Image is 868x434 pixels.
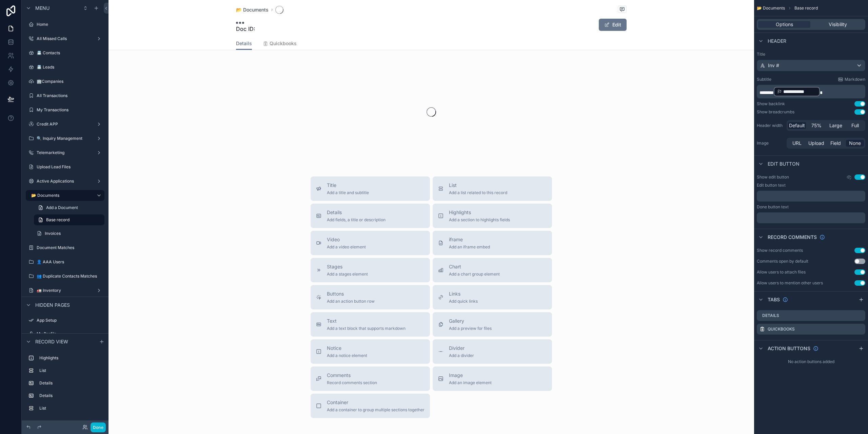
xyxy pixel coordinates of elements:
span: Add a list related to this record [449,190,507,195]
div: Show backlink [757,101,785,107]
a: Telemarketing [26,147,104,158]
button: iframeAdd an iframe embed [433,231,552,255]
div: scrollable content [757,85,865,98]
label: Done button text [757,204,789,210]
a: 🚛 Inventory [26,285,104,296]
span: Chart [449,263,500,270]
span: Notice [327,345,367,352]
label: 🔍 Inquiry Management [37,136,94,141]
a: Base record [34,214,104,225]
a: All Transactions [26,90,104,101]
span: Doc ID: [236,25,255,33]
a: 📇 Contacts [26,48,104,58]
a: Document Matches [26,242,104,253]
label: 📇 Leads [37,64,103,70]
span: Title [327,182,369,189]
button: LinksAdd quick links [433,285,552,309]
span: URL [792,140,802,147]
label: List [39,405,102,411]
label: My Profile [37,331,103,337]
div: Comments open by default [757,259,808,264]
span: Add a chart group element [449,271,500,277]
span: None [849,140,861,147]
span: Add a preview for files [449,326,492,331]
label: Upload Lead Files [37,164,103,170]
div: Show record comments [757,248,803,253]
label: Home [37,22,103,27]
span: Record comments [768,234,817,241]
label: Highlights [39,355,102,361]
span: Image [449,372,492,379]
span: Details [236,40,252,47]
label: Title [757,52,865,57]
span: Hidden pages [35,302,70,308]
span: Record view [35,338,68,345]
label: 🚛 Inventory [37,288,94,293]
a: 📇 Leads [26,62,104,73]
label: 📂 Documents [31,193,91,198]
span: Add a section to highlights fields [449,217,510,223]
button: VideoAdd a video element [311,231,430,255]
span: Buttons [327,290,375,297]
span: Options [776,21,793,28]
label: Credit APP [37,121,94,127]
span: Add an iframe embed [449,244,490,250]
a: 📂 Documents [26,190,104,201]
label: Subtitle [757,77,771,82]
label: Header width [757,123,784,128]
label: List [39,368,102,373]
span: Stages [327,263,368,270]
a: Home [26,19,104,30]
button: CommentsRecord comments section [311,366,430,391]
span: Menu [35,5,50,12]
label: 👥 Duplicate Contacts Matches [37,273,103,279]
span: Markdown [845,77,865,82]
span: Add an action button row [327,299,375,304]
button: TextAdd a text block that supports markdown [311,312,430,337]
a: Quickbooks [263,37,297,51]
label: My Transactions [37,107,103,113]
button: ChartAdd a chart group element [433,258,552,282]
span: Add an image element [449,380,492,385]
a: App Setup [26,315,104,326]
span: Quickbooks [270,40,297,47]
span: Record comments section [327,380,377,385]
span: Tabs [768,296,780,303]
span: Add fields, a title or description [327,217,386,223]
label: Image [757,140,784,146]
div: Show breadcrumbs [757,109,794,115]
span: 📂 Documents [236,6,269,13]
span: Add a title and subtitle [327,190,369,195]
a: Credit APP [26,119,104,130]
label: 📇 Contacts [37,50,103,56]
a: 👥 Duplicate Contacts Matches [26,271,104,282]
label: All Transactions [37,93,103,98]
a: Markdown [838,77,865,82]
span: Visibility [829,21,847,28]
label: Details [39,380,102,386]
div: No action buttons added [754,356,868,367]
button: StagesAdd a stages element [311,258,430,282]
span: Default [789,122,805,129]
span: Inv # [768,62,779,69]
button: Edit [599,19,627,31]
span: Add a divider [449,353,474,358]
span: Gallery [449,318,492,324]
label: 🏢Companies [37,79,103,84]
label: Active Applications [37,178,94,184]
a: 🔍 Inquiry Management [26,133,104,144]
div: Allow users to attach files [757,269,806,275]
span: Add a stages element [327,271,368,277]
span: Action buttons [768,345,810,352]
div: scrollable content [757,212,865,223]
span: Large [829,122,842,129]
span: Text [327,318,406,324]
button: ImageAdd an image element [433,366,552,391]
span: Add a text block that supports markdown [327,326,406,331]
span: Highlights [449,209,510,216]
a: Details [236,37,252,50]
span: Header [768,38,786,44]
button: ButtonsAdd an action button row [311,285,430,309]
button: ListAdd a list related to this record [433,176,552,201]
label: Telemarketing [37,150,94,155]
